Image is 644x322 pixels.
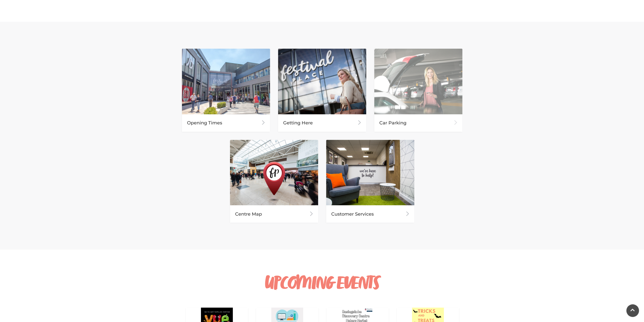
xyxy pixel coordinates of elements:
a: Opening Times [182,49,270,132]
a: Centre Map [230,140,318,223]
div: Centre Map [230,205,318,223]
div: Opening Times [182,114,270,132]
div: Customer Services [326,205,414,223]
div: Car Parking [374,114,462,132]
a: Customer Services [326,140,414,223]
div: Getting Here [278,114,366,132]
a: Car Parking [374,49,462,132]
h3: UPCOMING EVENTS [182,274,463,295]
a: Getting Here [278,49,366,132]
